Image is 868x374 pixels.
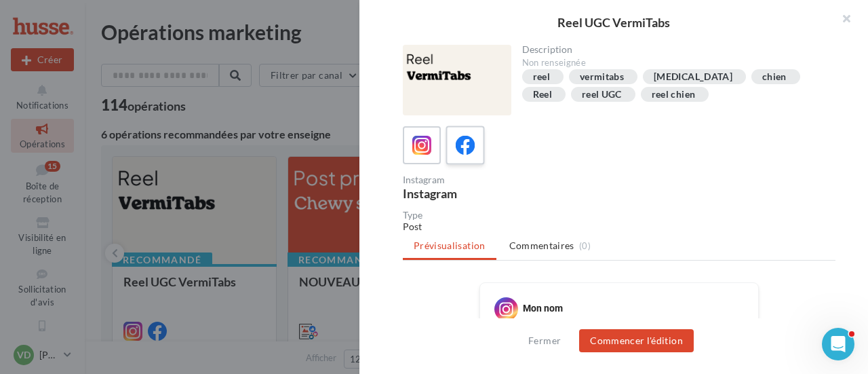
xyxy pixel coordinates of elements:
div: Reel [533,90,552,100]
button: Commencer l'édition [579,329,694,352]
div: [MEDICAL_DATA] [654,72,732,82]
div: Non renseignée [522,57,825,69]
div: Post [403,220,835,233]
div: reel UGC [582,90,622,100]
div: Instagram [403,187,614,200]
div: vermitabs [580,72,624,82]
div: chien [762,72,787,82]
div: reel chien [652,90,696,100]
span: Commentaires [509,239,574,253]
div: Mon nom [523,301,563,315]
div: Instagram [403,175,614,185]
span: (0) [579,240,591,251]
div: Type [403,210,835,220]
div: Description [522,45,825,54]
div: Reel UGC VermiTabs [381,16,846,29]
button: Fermer [523,333,566,349]
div: reel [533,72,550,82]
iframe: Intercom live chat [822,328,854,360]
